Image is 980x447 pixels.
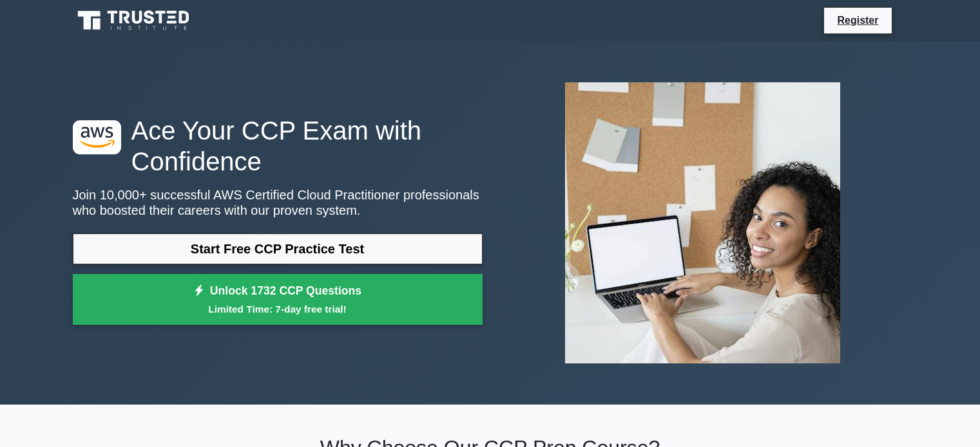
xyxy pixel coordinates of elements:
[73,187,483,218] p: Join 10,000+ successful AWS Certified Cloud Practitioner professionals who boosted their careers ...
[829,12,886,28] a: Register
[73,115,483,177] h1: Ace Your CCP Exam with Confidence
[89,302,466,316] small: Limited Time: 7-day free trial!
[73,274,483,325] a: Unlock 1732 CCP QuestionsLimited Time: 7-day free trial!
[73,233,483,264] a: Start Free CCP Practice Test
